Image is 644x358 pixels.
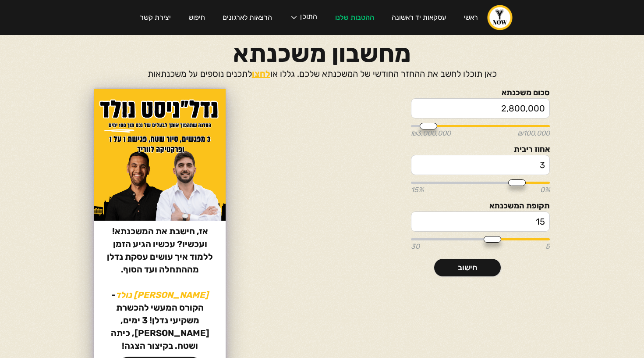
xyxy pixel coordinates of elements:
a: ההטבות שלנו [326,5,383,30]
p: כאן תוכלו לחשב את ההחזר החודשי של המשכנתא שלכם. גללו או לתכנים נוספים על משכנתאות [148,68,497,80]
span: ₪100,000 [517,130,550,137]
a: לחצו [252,68,270,79]
span: 0% [540,186,550,193]
span: 5 [545,243,550,250]
strong: [PERSON_NAME] נולד [116,290,209,300]
h1: מחשבון משכנתא [233,44,411,63]
a: חיפוש [180,5,214,30]
span: 15% [411,186,424,193]
a: הרצאות לארגונים [214,5,281,30]
div: התוכן [281,4,326,31]
a: עסקאות יד ראשונה [383,5,455,30]
span: ₪3,000,000 [411,130,451,137]
label: סכום משכנתא [411,89,550,96]
a: חישוב [434,259,501,276]
label: אחוז ריבית [411,146,550,153]
a: home [487,4,513,31]
a: יצירת קשר [131,5,180,30]
div: התוכן [300,13,317,22]
label: תקופת המשכנתא [411,202,550,209]
span: 30 [411,243,420,250]
p: אז, חישבת את המשכנתא! ועכשיו? עכשיו הגיע הזמן ללמוד איך עושים עסקת נדלן מההתחלה ועד הסוף. ‍ - הקו... [94,225,226,352]
a: ראשי [455,5,487,30]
